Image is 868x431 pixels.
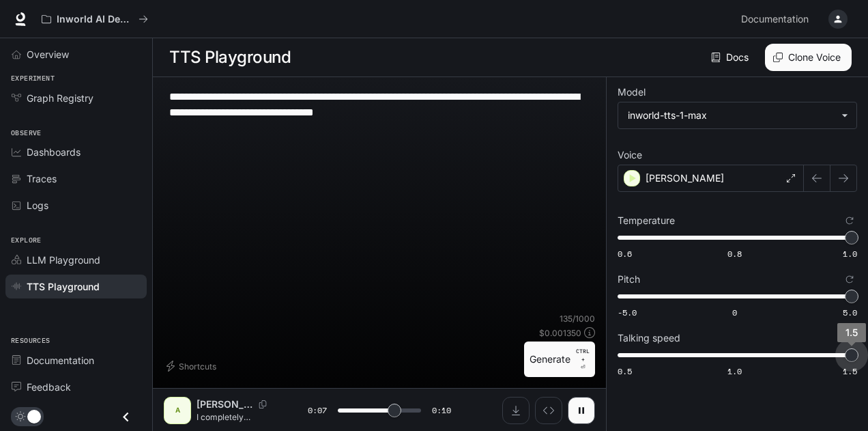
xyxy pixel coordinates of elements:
[5,275,147,298] a: TTS Playground
[27,171,57,186] span: Traces
[197,411,275,423] p: I completely understand your frustration with this situation. Let me look into your account detai...
[618,248,632,260] span: 0.6
[27,353,94,367] span: Documentation
[618,102,856,128] div: inworld-tts-1-max
[646,171,724,185] p: [PERSON_NAME]
[576,347,590,372] p: ⏎
[618,307,637,318] span: -5.0
[5,248,147,272] a: LLM Playground
[164,355,222,377] button: Shortcuts
[5,140,147,164] a: Dashboards
[732,307,737,318] span: 0
[5,86,147,110] a: Graph Registry
[741,11,809,28] span: Documentation
[727,248,742,260] span: 0.8
[842,213,857,228] button: Reset to default
[618,365,632,377] span: 0.5
[618,216,675,225] p: Temperature
[618,333,680,343] p: Talking speed
[111,403,141,431] button: Close drawer
[5,167,147,191] a: Traces
[618,87,646,97] p: Model
[27,408,41,423] span: Dark mode toggle
[27,253,100,267] span: LLM Playground
[535,397,562,424] button: Inspect
[5,193,147,217] a: Logs
[35,5,154,33] button: All workspaces
[843,307,857,318] span: 5.0
[628,109,835,122] div: inworld-tts-1-max
[197,398,253,411] p: [PERSON_NAME]
[727,365,742,377] span: 1.0
[27,198,48,212] span: Logs
[253,400,272,408] button: Copy Voice ID
[5,375,147,399] a: Feedback
[708,44,754,71] a: Docs
[169,44,291,71] h1: TTS Playground
[27,145,81,159] span: Dashboards
[524,342,595,377] button: GenerateCTRL +⏎
[27,47,69,61] span: Overview
[765,44,852,71] button: Clone Voice
[618,275,640,284] p: Pitch
[432,404,451,417] span: 0:10
[27,279,100,294] span: TTS Playground
[5,42,147,66] a: Overview
[308,404,327,417] span: 0:07
[167,400,188,421] div: A
[843,248,857,260] span: 1.0
[57,14,133,25] p: Inworld AI Demos
[5,348,147,372] a: Documentation
[502,397,530,424] button: Download audio
[843,365,857,377] span: 1.5
[27,91,93,105] span: Graph Registry
[27,380,71,394] span: Feedback
[736,5,819,33] a: Documentation
[845,326,858,338] span: 1.5
[842,272,857,287] button: Reset to default
[618,150,642,160] p: Voice
[576,347,590,363] p: CTRL +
